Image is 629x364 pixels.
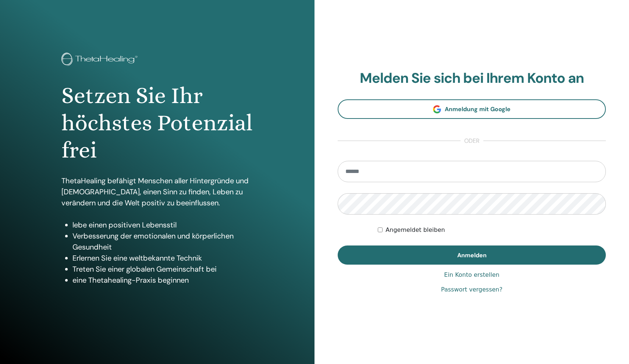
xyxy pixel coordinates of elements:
[61,175,253,208] p: ThetaHealing befähigt Menschen aller Hintergründe und [DEMOGRAPHIC_DATA], einen Sinn zu finden, L...
[444,271,499,279] a: Ein Konto erstellen
[72,219,253,230] li: lebe einen positiven Lebensstil
[61,82,253,164] h1: Setzen Sie Ihr höchstes Potenzial frei
[338,99,606,119] a: Anmeldung mit Google
[338,70,606,87] h2: Melden Sie sich bei Ihrem Konto an
[72,230,253,252] li: Verbesserung der emotionalen und körperlichen Gesundheit
[461,137,483,145] span: oder
[72,275,253,286] li: eine Thetahealing-Praxis beginnen
[445,105,511,113] span: Anmeldung mit Google
[72,264,253,275] li: Treten Sie einer globalen Gemeinschaft bei
[441,285,502,294] a: Passwort vergessen?
[378,226,606,234] div: Keep me authenticated indefinitely or until I manually logout
[385,226,445,234] label: Angemeldet bleiben
[338,245,606,265] button: Anmelden
[457,251,487,259] span: Anmelden
[72,252,253,264] li: Erlernen Sie eine weltbekannte Technik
